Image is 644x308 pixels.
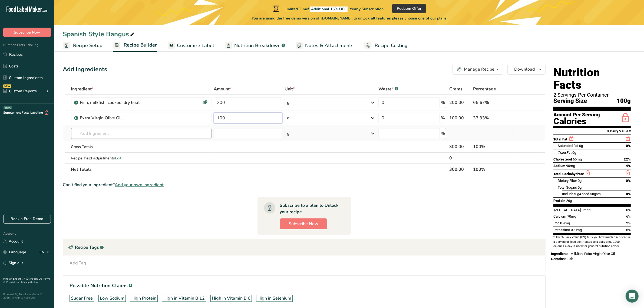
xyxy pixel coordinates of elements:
a: Recipe Setup [63,40,103,52]
span: Potassium [553,228,570,232]
span: Dietary Fiber [558,179,577,183]
div: Open Intercom Messenger [626,290,639,303]
span: Ingredient [71,86,94,92]
a: Hire an Expert . [3,277,22,281]
span: Yearly Subscription [350,6,384,12]
th: 100% [472,163,520,175]
div: Recipe Tags [63,239,545,255]
span: Cholesterol [553,157,572,161]
span: Add your own ingredient [115,182,164,188]
span: Unit [285,86,295,92]
span: 0% [626,208,631,212]
div: Sugar Free [71,295,93,302]
button: Redeem Offer [392,4,426,13]
button: Subscribe Now [3,28,51,37]
a: FAQ . [24,277,30,281]
div: Subscribe to a plan to Unlock your recipe [280,202,340,215]
span: Recipe Setup [73,42,103,49]
span: 0g [579,144,583,148]
a: Nutrition Breakdown [225,40,285,52]
div: High Protein [131,295,156,302]
span: Amount [214,86,232,92]
span: 65mg [573,157,582,161]
a: Customize Label [168,40,214,52]
span: 0g [572,150,576,155]
div: EN [39,249,51,255]
span: 0% [626,144,631,148]
button: Download [507,64,546,75]
div: Low Sodium [100,295,124,302]
span: 0g [578,179,582,183]
span: Contains: [551,257,566,261]
span: Edit [115,156,122,161]
div: 66.67% [473,99,518,106]
div: 2 Servings Per Container [553,92,631,98]
th: 300.00 [448,163,472,175]
span: Notes & Attachments [305,42,354,49]
div: Manage Recipe [464,66,494,73]
span: 0% [626,179,631,183]
div: High in Vitamin B 6 [212,295,250,302]
span: 6% [626,214,631,218]
a: Recipe Costing [364,40,408,52]
div: g [287,99,290,106]
span: Grams [449,86,463,92]
span: Subscribe Now [289,221,318,227]
span: 22% [624,157,631,161]
div: 33.33% [473,115,518,121]
a: About Us . [30,277,43,281]
div: Add Ingredients [63,65,107,74]
span: Recipe Builder [124,41,157,49]
h1: Nutrition Facts [553,66,631,91]
i: Trans [558,150,567,155]
span: Ingredients: [551,252,570,256]
span: [MEDICAL_DATA] [553,208,581,212]
span: Saturated Fat [558,144,578,148]
span: 8% [626,228,631,232]
div: Extra Virgin Olive Oil [80,115,148,121]
span: Subscribe Now [14,30,40,35]
th: Net Totals [70,163,448,175]
span: Iron [553,221,559,225]
a: Notes & Attachments [296,40,354,52]
a: Privacy Policy [21,281,38,284]
span: Sodium [553,164,565,168]
div: Can't find your ingredient? [63,182,546,188]
button: Manage Recipe [453,64,503,75]
span: 0g [578,185,582,189]
div: Recipe Yield Adjustments [71,155,212,161]
a: Book a Free Demo [3,214,51,224]
span: plans [437,16,447,21]
div: g [287,130,290,137]
span: 0g [575,192,579,196]
a: Recipe Builder [113,39,157,52]
span: 0mcg [582,208,590,212]
span: Additional 15% OFF [310,6,348,12]
div: 100% [473,143,518,150]
div: Limited Time! [272,5,384,12]
h1: Possible Nutrition Claims [70,282,539,289]
span: Redeem Offer [397,6,421,11]
span: Percentage [473,86,496,92]
span: 370mg [571,228,582,232]
span: Total Carbohydrate [553,172,584,176]
div: Spanish Style Bangus [63,29,136,39]
span: Fish [567,257,573,261]
div: 0 [449,155,471,161]
section: % Daily Value * [553,128,631,135]
span: Total Sugars [558,185,577,189]
div: Fish, milkfish, cooked, dry heat [80,99,148,106]
div: g [287,115,290,121]
span: Nutrition Breakdown [234,42,280,49]
div: 100.00 [449,115,471,121]
span: Milkfish, Extra Virgin Olive Oil [570,252,615,256]
button: Subscribe Now [280,218,327,229]
span: 70mg [567,214,576,218]
span: 90mg [566,164,575,168]
section: * The % Daily Value (DV) tells you how much a nutrient in a serving of food contributes to a dail... [553,235,631,248]
div: 300.00 [449,143,471,150]
span: Includes Added Sugars [562,192,601,196]
span: Recipe Costing [375,42,408,49]
div: High in Vitamin B 12 [163,295,205,302]
span: 100g [617,98,631,104]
